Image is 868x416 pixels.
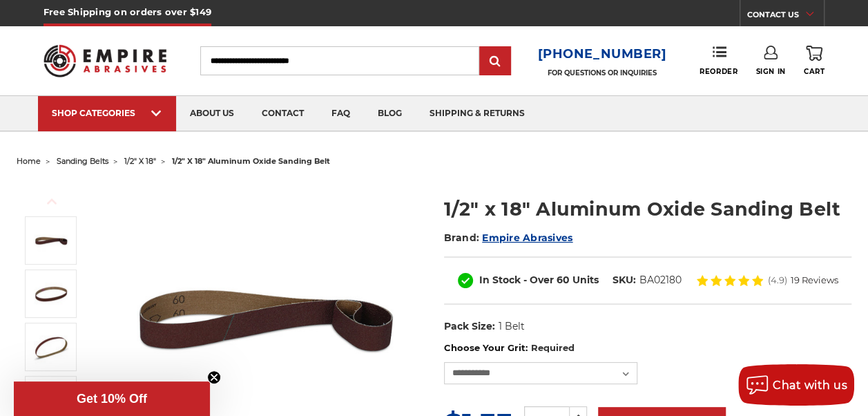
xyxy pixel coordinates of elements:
[52,108,162,118] div: SHOP CATEGORIES
[481,48,509,75] input: Submit
[557,274,570,286] span: 60
[538,44,667,64] a: [PHONE_NUMBER]
[14,381,210,416] div: Get 10% OffClose teaser
[639,273,682,287] dd: BA02180
[755,67,785,76] span: Sign In
[700,67,737,76] span: Reorder
[35,187,68,216] button: Previous
[318,96,364,131] a: faq
[444,231,480,244] span: Brand:
[444,341,851,355] label: Choose Your Grit:
[17,156,41,166] a: home
[572,274,599,286] span: Units
[364,96,416,131] a: blog
[77,392,147,406] span: Get 10% Off
[700,46,737,75] a: Reorder
[207,370,221,384] button: Close teaser
[791,276,838,285] span: 19 Reviews
[57,156,108,166] a: sanding belts
[482,231,572,244] a: Empire Abrasives
[172,156,330,166] span: 1/2" x 18" aluminum oxide sanding belt
[34,276,68,311] img: 1/2" x 18" Aluminum Oxide Sanding Belt
[34,330,68,364] img: 1/2" x 18" Sanding Belt AOX
[613,273,636,287] dt: SKU:
[176,96,248,131] a: about us
[498,319,524,334] dd: 1 Belt
[538,68,667,77] p: FOR QUESTIONS OR INQUIRIES
[479,274,521,286] span: In Stock
[530,342,574,353] small: Required
[34,223,68,258] img: 1/2" x 18" Aluminum Oxide File Belt
[738,364,854,406] button: Chat with us
[523,274,554,286] span: - Over
[44,37,166,85] img: Empire Abrasives
[124,156,156,166] a: 1/2" x 18"
[804,46,824,76] a: Cart
[444,196,851,223] h1: 1/2" x 18" Aluminum Oxide Sanding Belt
[804,67,824,76] span: Cart
[416,96,539,131] a: shipping & returns
[747,7,824,26] a: CONTACT US
[444,319,495,334] dt: Pack Size:
[768,276,787,285] span: (4.9)
[773,379,847,392] span: Chat with us
[248,96,318,131] a: contact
